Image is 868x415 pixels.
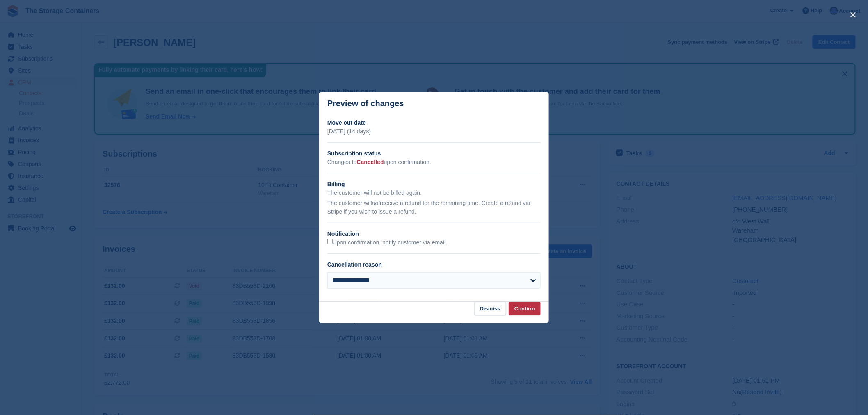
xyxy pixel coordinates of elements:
[327,119,541,127] h2: Move out date
[327,127,541,136] p: [DATE] (14 days)
[327,149,541,158] h2: Subscription status
[327,261,382,268] label: Cancellation reason
[327,189,541,197] p: The customer will not be billed again.
[327,239,447,246] label: Upon confirmation, notify customer via email.
[372,200,380,206] em: not
[327,230,541,238] h2: Notification
[327,239,333,244] input: Upon confirmation, notify customer via email.
[327,199,541,216] p: The customer will receive a refund for the remaining time. Create a refund via Stripe if you wish...
[327,158,541,166] p: Changes to upon confirmation.
[474,302,506,315] button: Dismiss
[847,8,860,21] button: close
[509,302,541,315] button: Confirm
[327,99,404,108] p: Preview of changes
[327,180,541,189] h2: Billing
[357,159,384,165] span: Cancelled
